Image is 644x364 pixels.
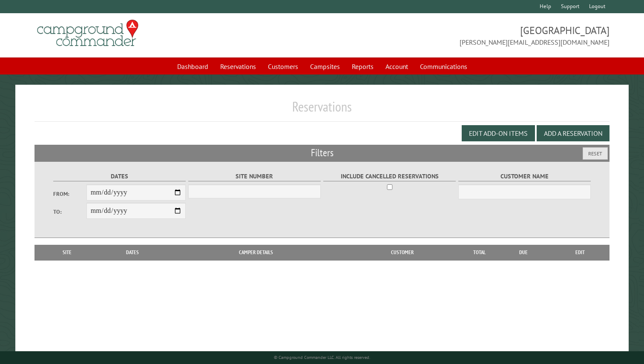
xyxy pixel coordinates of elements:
[34,98,609,122] h1: Reservations
[53,208,86,216] label: To:
[462,125,535,141] button: Edit Add-on Items
[380,58,413,75] a: Account
[215,58,261,75] a: Reservations
[39,245,95,260] th: Site
[322,23,609,47] span: [GEOGRAPHIC_DATA] [PERSON_NAME][EMAIL_ADDRESS][DOMAIN_NAME]
[170,245,342,260] th: Camper Details
[188,172,321,181] label: Site Number
[323,172,456,181] label: Include Cancelled Reservations
[53,190,86,198] label: From:
[305,58,345,75] a: Campsites
[53,172,186,181] label: Dates
[274,355,370,360] small: © Campground Commander LLC. All rights reserved.
[34,17,141,50] img: Campground Commander
[537,125,609,141] button: Add a Reservation
[263,58,303,75] a: Customers
[347,58,379,75] a: Reports
[34,145,609,161] h2: Filters
[583,147,608,160] button: Reset
[342,245,462,260] th: Customer
[496,245,551,260] th: Due
[458,172,591,181] label: Customer Name
[95,245,170,260] th: Dates
[172,58,213,75] a: Dashboard
[462,245,496,260] th: Total
[415,58,472,75] a: Communications
[551,245,609,260] th: Edit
